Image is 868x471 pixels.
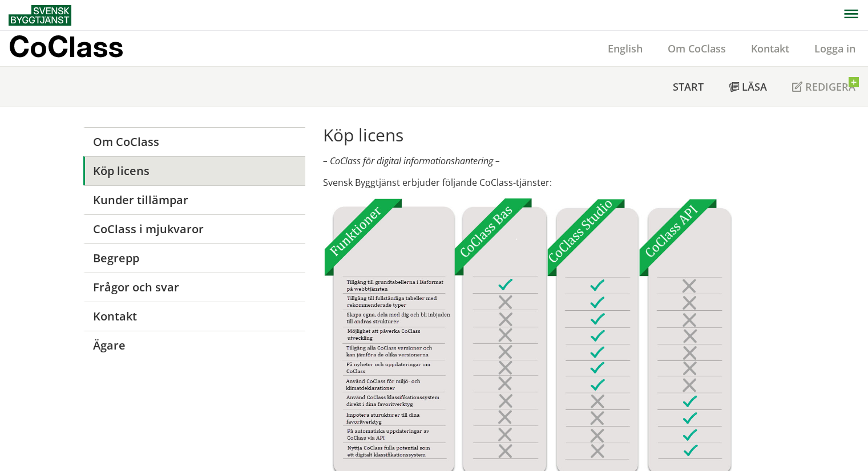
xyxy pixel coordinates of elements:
p: Svensk Byggtjänst erbjuder följande CoClass-tjänster: [323,176,785,189]
img: Svensk Byggtjänst [9,5,71,26]
h1: Köp licens [323,125,785,145]
a: Frågor och svar [83,273,305,302]
a: Ägare [83,331,305,360]
a: Om CoClass [655,42,738,55]
a: Begrepp [83,243,305,273]
a: Kunder tillämpar [83,185,305,214]
span: Läsa [742,80,767,94]
a: Kontakt [83,302,305,331]
a: Logga in [802,42,868,55]
a: English [595,42,655,55]
a: Läsa [716,67,780,107]
a: Start [660,67,716,107]
a: Om CoClass [83,127,305,156]
a: CoClass [9,31,148,66]
a: Kontakt [738,42,802,55]
a: CoClass i mjukvaror [83,214,305,243]
em: – CoClass för digital informationshantering – [323,155,500,167]
p: CoClass [9,40,123,53]
a: Köp licens [83,156,305,185]
span: Start [673,80,704,94]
